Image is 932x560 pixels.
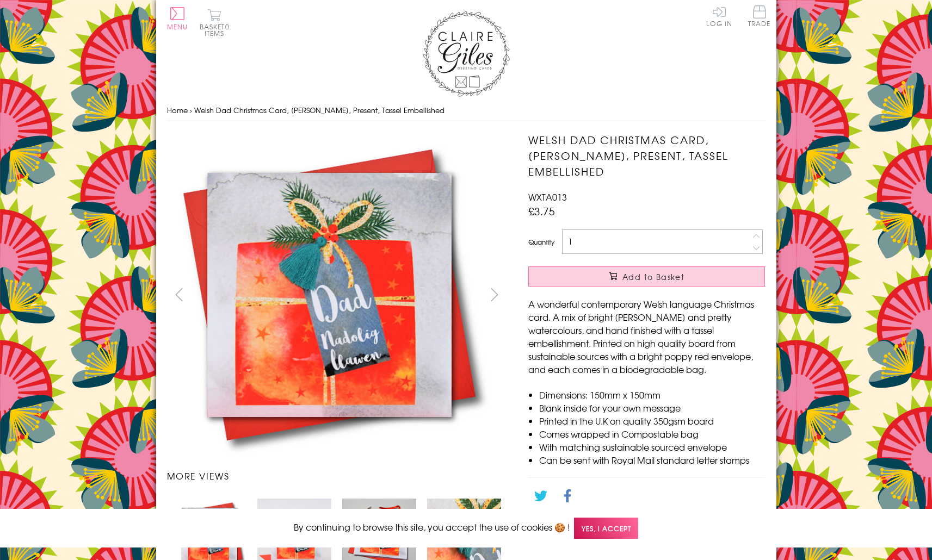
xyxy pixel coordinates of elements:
button: prev [167,282,192,307]
h3: More views [167,469,507,482]
img: Claire Giles Greetings Cards [423,11,510,97]
button: Basket0 items [200,9,230,36]
img: Welsh Dad Christmas Card, Nadolig Llawen, Present, Tassel Embellished [166,132,493,458]
span: £3.75 [528,203,555,219]
h1: Welsh Dad Christmas Card, [PERSON_NAME], Present, Tassel Embellished [528,132,765,179]
span: Add to Basket [622,271,684,282]
span: › [190,105,192,115]
img: Welsh Dad Christmas Card, Nadolig Llawen, Present, Tassel Embellished [507,132,833,458]
a: Trade [748,5,771,29]
button: next [482,282,507,307]
span: 0 items [205,22,230,38]
li: Blank inside for your own message [539,401,765,414]
span: Welsh Dad Christmas Card, [PERSON_NAME], Present, Tassel Embellished [194,105,445,115]
li: Printed in the U.K on quality 350gsm board [539,414,765,427]
li: Can be sent with Royal Mail standard letter stamps [539,453,765,466]
button: Add to Basket [528,266,765,287]
button: Menu [167,7,188,30]
a: Log In [706,5,732,27]
span: Yes, I accept [574,518,638,539]
li: Dimensions: 150mm x 150mm [539,388,765,401]
li: Comes wrapped in Compostable bag [539,427,765,440]
span: WXTA013 [528,190,567,203]
nav: breadcrumbs [167,99,766,122]
span: Trade [748,5,771,27]
a: Home [167,105,188,115]
li: With matching sustainable sourced envelope [539,440,765,453]
span: Menu [167,22,188,32]
p: A wonderful contemporary Welsh language Christmas card. A mix of bright [PERSON_NAME] and pretty ... [528,297,765,376]
label: Quantity [528,237,554,247]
